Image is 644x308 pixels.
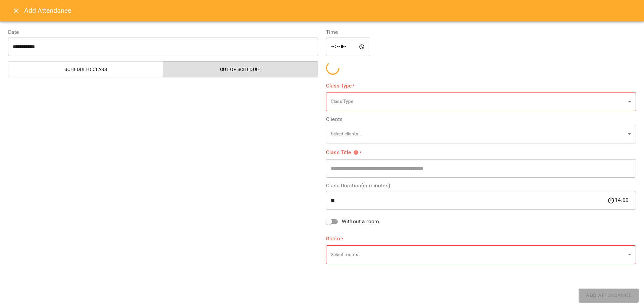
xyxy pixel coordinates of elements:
span: Without a room [342,218,379,226]
div: Select rooms [326,245,636,264]
button: Scheduled class [8,61,163,77]
span: Scheduled class [12,65,159,73]
label: Time [326,29,636,35]
h6: Add Attendance [24,5,636,16]
label: Class Type [326,82,636,89]
span: Out of Schedule [167,65,314,73]
button: Out of Schedule [163,61,318,77]
label: Date [8,29,318,35]
div: Select clients... [326,124,636,143]
button: Close [8,3,24,19]
p: Select clients... [331,131,625,137]
svg: Please specify class title or select clients [353,150,359,155]
label: Clients [326,117,636,122]
label: Class Duration(in minutes) [326,183,636,188]
span: Class Title [326,150,359,155]
p: Class Type [331,98,625,105]
p: Select rooms [331,251,625,258]
label: Room [326,235,636,243]
div: Class Type [326,92,636,111]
